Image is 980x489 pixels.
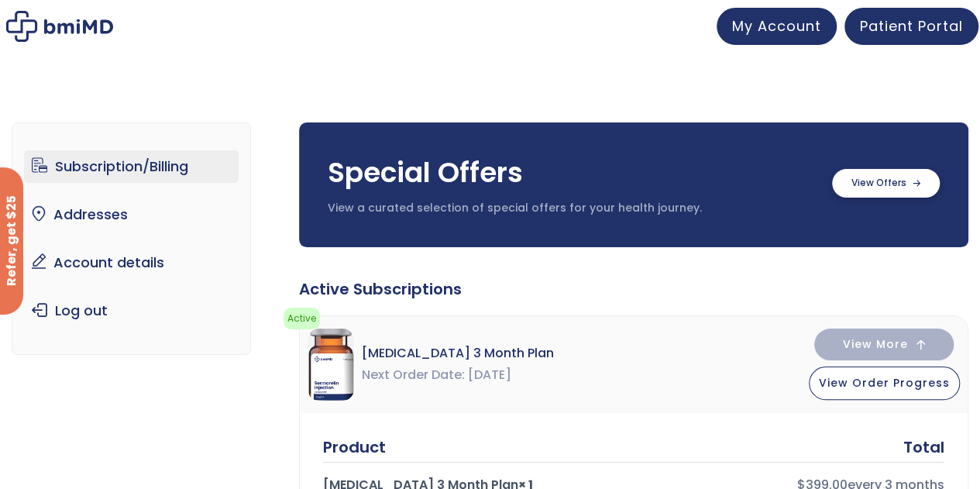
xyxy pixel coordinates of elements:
a: My Account [717,8,837,45]
span: Active [284,308,320,329]
span: My Account [732,16,821,36]
div: Total [903,436,944,458]
p: View a curated selection of special offers for your health journey. [328,201,817,216]
span: Patient Portal [860,16,963,36]
img: My account [6,11,113,42]
div: Product [323,436,386,458]
img: Sermorelin 3 Month Plan [308,329,354,401]
button: View More [814,329,954,360]
button: View Order Progress [809,367,960,400]
a: Patient Portal [844,8,978,45]
span: [MEDICAL_DATA] 3 Month Plan [362,343,554,364]
a: Account details [24,246,239,279]
a: Subscription/Billing [24,150,239,183]
div: Active Subscriptions [299,278,968,300]
span: Next Order Date [362,364,465,386]
a: Addresses [24,198,239,231]
a: Log out [24,294,239,327]
h3: Special Offers [328,153,817,192]
span: [DATE] [468,364,511,386]
span: View More [843,339,908,350]
span: View Order Progress [819,375,950,391]
nav: Account pages [12,122,251,355]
